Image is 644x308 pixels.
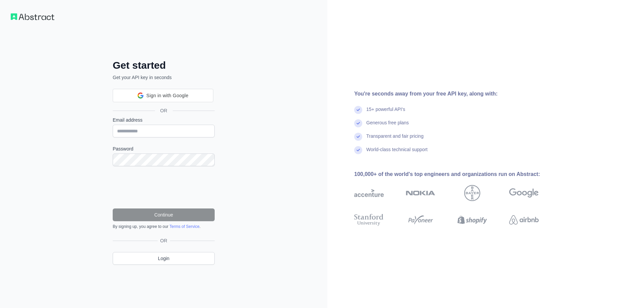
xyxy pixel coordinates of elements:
h2: Get started [113,59,215,71]
img: stanford university [354,212,384,227]
span: OR [158,237,170,244]
button: Continue [113,208,215,221]
img: check mark [354,133,362,141]
div: World-class technical support [366,146,428,160]
a: Login [113,252,215,265]
span: Sign in with Google [146,92,188,99]
img: Workflow [11,13,54,20]
div: Sign in with Google [113,89,213,102]
img: check mark [354,106,362,114]
label: Email address [113,117,215,123]
div: 100,000+ of the world's top engineers and organizations run on Abstract: [354,170,560,178]
img: payoneer [406,212,435,227]
img: airbnb [509,212,539,227]
img: nokia [406,185,435,201]
iframe: reCAPTCHA [113,174,215,200]
img: shopify [458,212,487,227]
img: bayer [464,185,480,201]
div: You're seconds away from your free API key, along with: [354,90,560,98]
a: Terms of Service [169,224,199,229]
div: Generous free plans [366,119,409,133]
img: google [509,185,539,201]
span: OR [155,107,173,114]
div: By signing up, you agree to our . [113,224,215,229]
div: Transparent and fair pricing [366,133,424,146]
img: check mark [354,119,362,127]
img: accenture [354,185,384,201]
label: Password [113,145,215,152]
img: check mark [354,146,362,154]
div: 15+ powerful API's [366,106,405,119]
p: Get your API key in seconds [113,74,215,81]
